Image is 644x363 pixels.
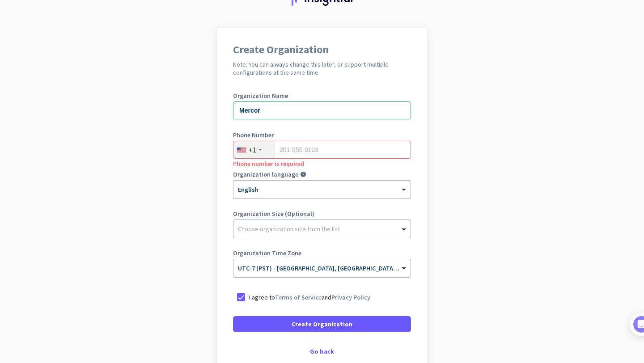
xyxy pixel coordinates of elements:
a: Privacy Policy [331,293,370,301]
input: 201-555-0123 [233,141,411,159]
label: Phone Number [233,132,411,138]
a: Terms of Service [275,293,322,301]
button: Create Organization [233,316,411,332]
i: help [300,171,306,177]
h2: Note: You can always change this later, or support multiple configurations at the same time [233,60,411,76]
h1: Create Organization [233,44,411,55]
span: Create Organization [292,320,352,329]
div: Go back [233,348,411,355]
span: Phone number is required [233,160,304,168]
p: I agree to and [249,293,370,302]
label: Organization Name [233,93,411,99]
input: What is the name of your organization? [233,101,411,119]
label: Organization language [233,171,298,177]
label: Organization Size (Optional) [233,211,411,217]
label: Organization Time Zone [233,250,411,256]
div: +1 [249,145,256,154]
